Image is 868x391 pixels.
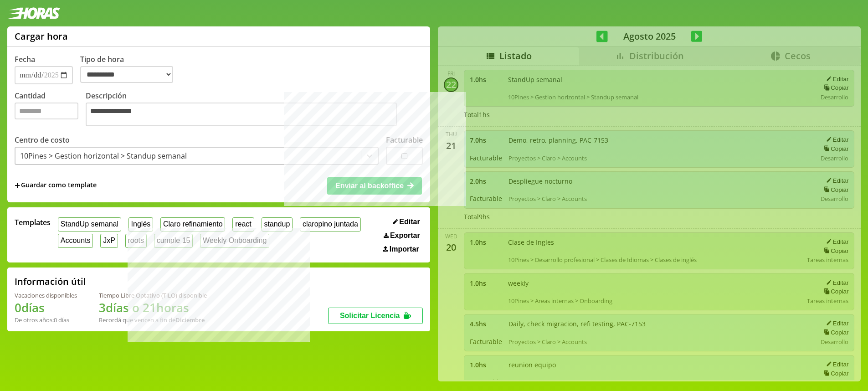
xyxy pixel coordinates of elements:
[15,217,51,227] span: Templates
[328,308,423,324] button: Solicitar Licencia
[200,234,269,248] button: Weekly Onboarding
[262,217,293,232] button: standup
[390,245,419,253] span: Importar
[100,234,118,248] button: JxP
[86,91,423,129] label: Descripción
[7,7,60,19] img: logotipo
[15,30,68,42] h1: Cargar hora
[99,291,207,299] div: Tiempo Libre Optativo (TiLO) disponible
[15,103,78,119] input: Cantidad
[386,135,423,145] label: Facturable
[15,135,70,145] label: Centro de costo
[399,218,420,226] span: Editar
[327,177,422,195] button: Enviar al backoffice
[232,217,254,232] button: react
[80,54,180,84] label: Tipo de hora
[58,217,121,232] button: StandUp semanal
[20,151,187,161] div: 10Pines > Gestion horizontal > Standup semanal
[15,180,97,190] span: +Guardar como template
[80,66,173,83] select: Tipo de hora
[15,91,86,129] label: Cantidad
[15,275,86,288] h2: Información útil
[99,299,207,316] h1: 3 días o 21 horas
[99,316,207,324] div: Recordá que vencen a fin de
[15,299,77,316] h1: 0 días
[125,234,147,248] button: roots
[15,180,20,190] span: +
[381,231,423,240] button: Exportar
[128,217,153,232] button: Inglés
[15,291,77,299] div: Vacaciones disponibles
[300,217,360,232] button: claropino juntada
[335,182,404,190] span: Enviar al backoffice
[86,103,397,126] textarea: Descripción
[58,234,93,248] button: Accounts
[154,234,193,248] button: cumple 15
[160,217,225,232] button: Claro refinamiento
[15,316,77,324] div: De otros años: 0 días
[390,232,420,240] span: Exportar
[175,316,205,324] b: Diciembre
[390,217,423,226] button: Editar
[340,312,400,319] span: Solicitar Licencia
[15,54,35,64] label: Fecha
